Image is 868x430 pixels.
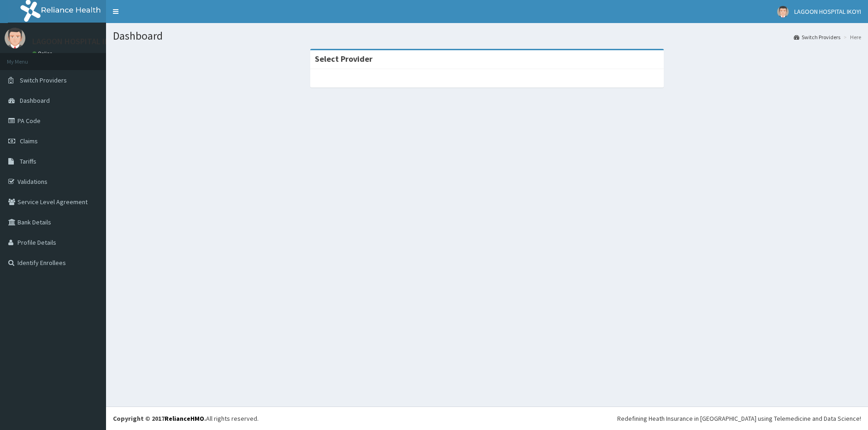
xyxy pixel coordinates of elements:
[617,414,861,423] div: Redefining Heath Insurance in [GEOGRAPHIC_DATA] using Telemedicine and Data Science!
[32,37,121,46] p: LAGOON HOSPITAL IKOYI
[794,7,861,16] span: LAGOON HOSPITAL IKOYI
[5,28,25,48] img: User Image
[106,406,868,430] footer: All rights reserved.
[165,414,204,423] a: RelianceHMO
[20,76,67,84] span: Switch Providers
[20,137,38,145] span: Claims
[113,414,206,423] strong: Copyright © 2017 .
[794,33,840,41] a: Switch Providers
[113,30,861,42] h1: Dashboard
[315,53,372,64] strong: Select Provider
[777,6,789,18] img: User Image
[32,50,54,57] a: Online
[20,96,50,105] span: Dashboard
[20,157,36,165] span: Tariffs
[841,33,861,41] li: Here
